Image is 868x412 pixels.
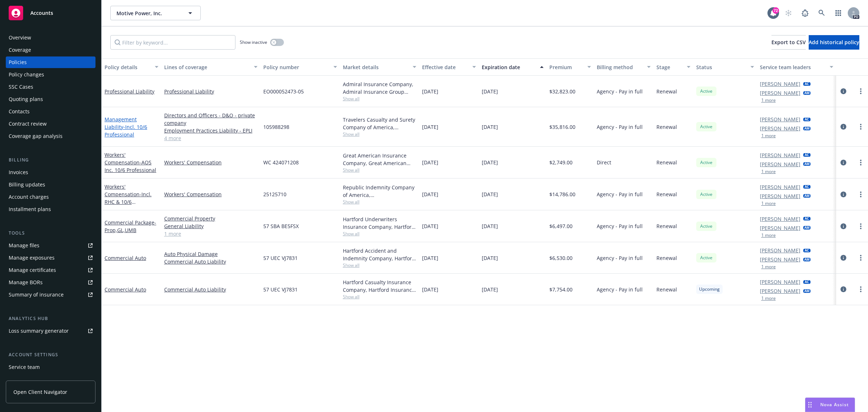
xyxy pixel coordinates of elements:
[482,254,498,262] span: [DATE]
[549,159,573,166] span: $2,749.00
[549,88,575,95] span: $32,823.00
[9,264,56,276] div: Manage certificates
[343,262,417,268] span: Show all
[164,134,258,142] a: 4 more
[9,277,43,288] div: Manage BORs
[814,6,829,20] a: Search
[105,88,154,95] a: Professional Liability
[760,80,800,88] a: [PERSON_NAME]
[9,130,63,142] div: Coverage gap analysis
[839,87,848,96] a: circleInformation
[839,285,848,294] a: circleInformation
[594,58,654,76] button: Billing method
[805,398,814,412] div: Drag to move
[6,56,95,68] a: Policies
[164,159,258,166] a: Workers' Compensation
[820,402,849,408] span: Nova Assist
[9,106,30,117] div: Contacts
[781,6,796,20] a: Start snowing
[164,250,258,258] a: Auto Physical Damage
[597,286,643,293] span: Agency - Pay in full
[856,190,865,199] a: more
[482,286,498,293] span: [DATE]
[6,32,95,43] a: Overview
[9,325,69,337] div: Loss summary generator
[9,93,43,105] div: Quoting plans
[105,219,156,234] span: - Prop,GL,UMB
[6,69,95,80] a: Policy changes
[6,374,95,385] a: Sales relationships
[263,63,329,71] div: Policy number
[343,152,417,167] div: Great American Insurance Company, Great American Insurance Group
[546,58,594,76] button: Premium
[856,122,865,131] a: more
[105,183,152,213] a: Workers' Compensation
[839,253,848,262] a: circleInformation
[9,252,55,264] div: Manage exposures
[9,203,51,215] div: Installment plans
[422,190,438,198] span: [DATE]
[6,230,95,237] div: Tools
[839,222,848,231] a: circleInformation
[805,398,855,412] button: Nova Assist
[856,285,865,294] a: more
[597,222,643,230] span: Agency - Pay in full
[422,123,438,131] span: [DATE]
[105,191,152,213] span: - Incl. RHC & 10/6 Professional
[343,278,417,294] div: Hartford Casualty Insurance Company, Hartford Insurance Group
[597,123,643,131] span: Agency - Pay in full
[761,98,776,102] button: 1 more
[654,58,693,76] button: Stage
[761,265,776,269] button: 1 more
[343,247,417,262] div: Hartford Accident and Indemnity Company, Hartford Insurance Group
[6,277,95,288] a: Manage BORs
[656,63,682,71] div: Stage
[771,35,806,50] button: Export to CSV
[105,63,150,71] div: Policy details
[760,215,800,223] a: [PERSON_NAME]
[6,252,95,264] a: Manage exposures
[102,58,161,76] button: Policy details
[656,286,677,293] span: Renewal
[343,294,417,300] span: Show all
[656,88,677,95] span: Renewal
[6,44,95,56] a: Coverage
[693,58,757,76] button: Status
[699,88,714,94] span: Active
[343,167,417,173] span: Show all
[422,222,438,230] span: [DATE]
[6,106,95,117] a: Contacts
[761,296,776,300] button: 1 more
[699,191,714,198] span: Active
[549,286,573,293] span: $7,754.00
[6,179,95,190] a: Billing updates
[760,151,800,159] a: [PERSON_NAME]
[9,81,33,93] div: SSC Cases
[6,81,95,93] a: SSC Cases
[6,361,95,373] a: Service team
[760,89,800,97] a: [PERSON_NAME]
[549,190,575,198] span: $14,786.00
[6,240,95,251] a: Manage files
[597,63,643,71] div: Billing method
[856,87,865,96] a: more
[164,88,258,95] a: Professional Liability
[6,264,95,276] a: Manage certificates
[761,169,776,174] button: 1 more
[757,58,837,76] button: Service team leaders
[422,63,468,71] div: Effective date
[760,224,800,232] a: [PERSON_NAME]
[597,190,643,198] span: Agency - Pay in full
[809,35,859,50] button: Add historical policy
[105,286,146,293] a: Commercial Auto
[343,63,409,71] div: Market details
[699,159,714,166] span: Active
[343,80,417,96] div: Admiral Insurance Company, Admiral Insurance Group ([PERSON_NAME] Corporation), CRC Group
[6,203,95,215] a: Installment plans
[116,9,179,17] span: Motive Power, Inc.
[9,56,27,68] div: Policies
[6,3,95,23] a: Accounts
[760,115,800,123] a: [PERSON_NAME]
[164,63,250,71] div: Lines of coverage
